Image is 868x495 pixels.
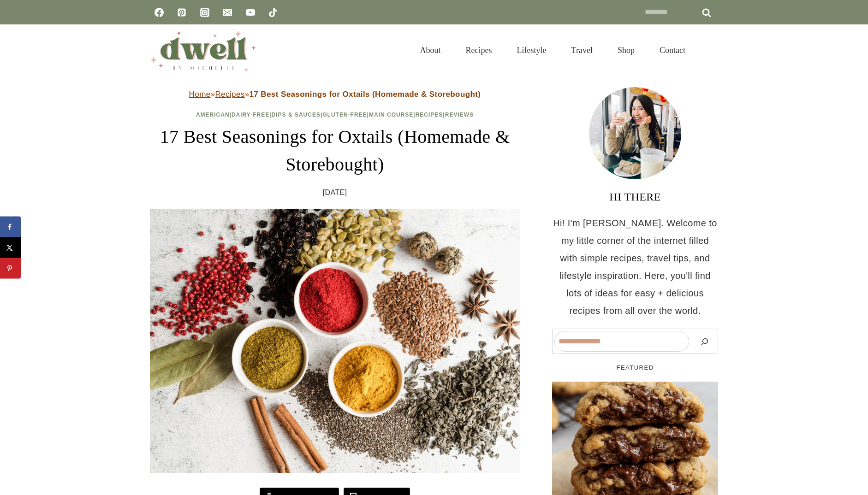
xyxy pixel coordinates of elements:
[196,3,214,22] a: Instagram
[605,34,647,66] a: Shop
[408,34,698,66] nav: Primary Navigation
[552,189,718,205] h3: HI THERE
[189,90,481,99] span: » »
[172,3,191,22] a: Pinterest
[196,112,230,118] a: American
[218,3,237,22] a: Email
[215,90,244,99] a: Recipes
[241,3,260,22] a: YouTube
[150,123,520,178] h1: 17 Best Seasonings for Oxtails (Homemade & Storebought)
[196,112,474,118] span: | | | | | |
[323,186,347,200] time: [DATE]
[250,90,481,99] strong: 17 Best Seasonings for Oxtails (Homemade & Storebought)
[369,112,413,118] a: Main Course
[445,112,474,118] a: Reviews
[694,331,716,352] button: Search
[408,34,453,66] a: About
[272,112,321,118] a: Dips & Sauces
[322,112,367,118] a: Gluten-Free
[416,112,443,118] a: Recipes
[232,112,269,118] a: Dairy-Free
[505,34,559,66] a: Lifestyle
[150,3,168,22] a: Facebook
[647,34,698,66] a: Contact
[552,214,718,319] p: Hi! I'm [PERSON_NAME]. Welcome to my little corner of the internet filled with simple recipes, tr...
[559,34,605,66] a: Travel
[150,29,256,71] img: DWELL by michelle
[702,42,718,58] button: View Search Form
[453,34,505,66] a: Recipes
[264,3,282,22] a: TikTok
[189,90,211,99] a: Home
[552,363,718,372] h5: FEATURED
